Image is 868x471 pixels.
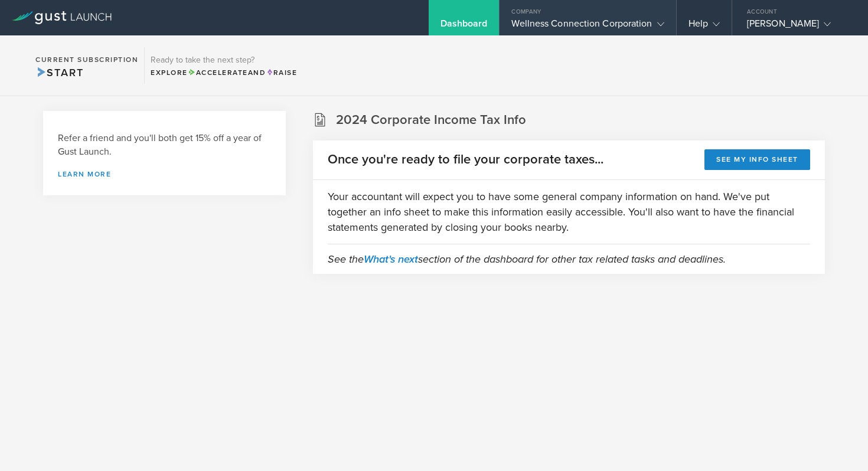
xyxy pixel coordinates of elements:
div: Dashboard [440,18,488,35]
span: Start [35,66,83,79]
span: Raise [266,68,297,77]
h2: Once you're ready to file your corporate taxes... [328,151,603,168]
a: What's next [364,253,418,266]
div: Help [688,18,720,35]
span: and [188,68,266,77]
a: Learn more [58,171,271,178]
h3: Refer a friend and you'll both get 15% off a year of Gust Launch. [58,132,271,159]
div: [PERSON_NAME] [747,18,847,35]
div: Explore [151,67,297,78]
em: See the section of the dashboard for other tax related tasks and deadlines. [328,253,726,266]
h2: Current Subscription [35,56,138,63]
button: See my info sheet [704,149,810,170]
div: Ready to take the next step?ExploreAccelerateandRaise [144,47,303,84]
div: Wellness Connection Corporation [511,18,664,35]
p: Your accountant will expect you to have some general company information on hand. We've put toget... [328,189,810,235]
span: Accelerate [188,68,248,77]
h2: 2024 Corporate Income Tax Info [336,112,526,129]
h3: Ready to take the next step? [151,56,297,64]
